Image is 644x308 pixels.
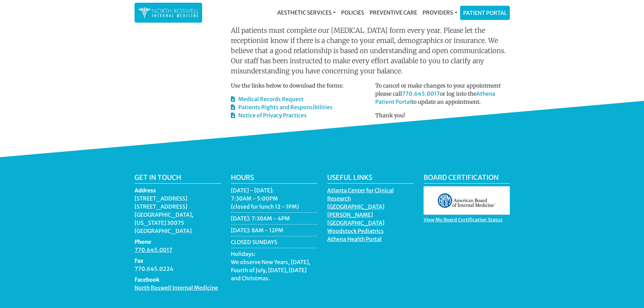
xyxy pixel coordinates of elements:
[231,186,317,213] li: [DATE] - [DATE]: 7:30AM - 5:00PM (closed for lunch 12 - 1PM)
[135,265,221,273] dd: 770.645.0224
[402,90,440,97] a: 770.645.0017
[375,111,510,119] p: Thank you!
[327,236,382,244] a: Athena Health Portal
[135,194,221,235] dd: [STREET_ADDRESS] [STREET_ADDRESS] [GEOGRAPHIC_DATA], [US_STATE] 30075 [GEOGRAPHIC_DATA]
[135,284,218,293] a: North Roswell Internal Medicine
[135,186,221,194] dt: Address
[460,6,509,20] a: Patient Portal
[338,6,367,19] a: Policies
[138,6,199,19] img: North Roswell Internal Medicine
[231,112,307,119] a: Notice of Privacy Practices
[135,257,221,265] dt: Fax
[135,238,221,246] dt: Phone
[375,90,495,105] a: Athena Patient Portal
[327,228,384,236] a: Woodstock Pediatrics
[420,6,460,19] a: Providers
[231,238,317,248] li: CLOSED SUNDAYS
[327,173,413,184] h5: Useful Links
[135,246,172,255] a: 770.645.0017
[135,276,221,284] dt: Facebook
[424,186,510,215] img: aboim_logo.gif
[375,81,510,106] p: To cancel or make changes to your appointment please call or log into the to update an appointment.
[231,214,317,224] li: [DATE]: 7:30AM - 4PM
[327,187,394,204] a: Atlanta Center for Clinical Research
[231,25,510,76] p: All patients must complete our [MEDICAL_DATA] form every year. Please let the receptionist know i...
[275,6,338,19] a: Aesthetic Services
[231,96,304,102] a: Medical Records Request
[327,203,384,220] a: [GEOGRAPHIC_DATA][PERSON_NAME]
[367,6,420,19] a: Preventive Care
[135,173,221,184] h5: Get in touch
[231,173,317,184] h5: Hours
[231,104,333,111] a: Patients Rights and Responsibilities
[231,81,365,90] p: Use the links below to download the forms:
[424,217,503,224] a: View My Board Certification Status
[231,226,317,236] li: [DATE]: 8AM - 12PM
[231,250,317,284] li: Holidays: We observe New Years, [DATE], Fourth of July, [DATE], [DATE] and Christmas.
[327,219,384,228] a: [GEOGRAPHIC_DATA]
[424,173,510,184] h5: Board Certification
